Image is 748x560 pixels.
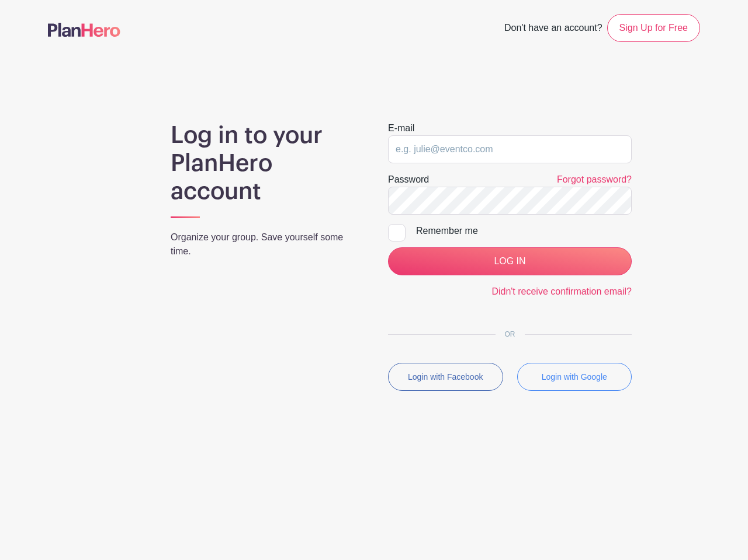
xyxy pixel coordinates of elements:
img: logo-507f7623f17ff9eddc593b1ce0a138ce2505c220e1c5a4e2b4648c50719b7d32.svg [48,23,120,37]
a: Didn't receive confirmation email? [491,286,632,296]
small: Login with Google [542,372,607,381]
span: Don't have an account? [504,16,602,42]
p: Organize your group. Save yourself some time. [171,230,360,258]
span: OR [496,330,525,338]
input: LOG IN [388,247,632,275]
button: Login with Facebook [388,363,503,391]
label: Password [388,173,429,187]
label: E-mail [388,121,414,135]
h1: Log in to your PlanHero account [171,121,360,205]
button: Login with Google [517,363,632,391]
small: Login with Facebook [408,372,483,381]
div: Remember me [416,224,632,238]
a: Sign Up for Free [607,14,700,42]
a: Forgot password? [557,174,632,184]
input: e.g. julie@eventco.com [388,135,632,163]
